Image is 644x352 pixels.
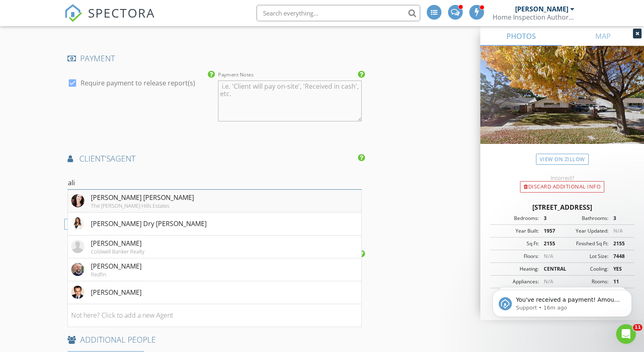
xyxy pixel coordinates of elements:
div: [PERSON_NAME] [91,287,142,297]
span: SPECTORA [88,4,155,21]
img: 454323b2d78f4549a5223f2d800df296_10.jpg [71,194,84,207]
div: Year Updated: [562,227,608,235]
span: 11 [633,324,642,331]
div: Discard Additional info [520,181,604,193]
span: client's [79,153,110,164]
a: View on Zillow [536,154,589,165]
div: The [PERSON_NAME] Hills Estates [91,202,194,209]
div: [PERSON_NAME] Dry [PERSON_NAME] [91,219,207,229]
span: N/A [544,253,553,260]
div: Heating: [493,265,539,273]
img: download_%284%29.jpeg [71,217,84,230]
div: [PERSON_NAME] [515,5,568,13]
iframe: Intercom live chat [616,324,636,344]
div: Year Built: [493,227,539,235]
div: [STREET_ADDRESS] [490,202,634,212]
label: Require payment to release report(s) [81,79,195,87]
div: 3 [608,215,632,222]
div: Redfin [91,271,142,278]
img: The Best Home Inspection Software - Spectora [64,4,82,22]
div: Bathrooms: [562,215,608,222]
div: 1957 [539,227,562,235]
input: Search for an Agent [68,176,362,190]
div: CENTRAL [539,265,562,273]
div: 2155 [539,240,562,247]
div: Cooling: [562,265,608,273]
div: 2155 [608,240,632,247]
h4: AGENT [68,153,362,164]
div: [PERSON_NAME] [91,238,144,248]
div: Home Inspection Authority LLC [493,13,574,21]
img: 8_0.jpeg [71,263,84,276]
div: Finished Sq Ft: [562,240,608,247]
a: SPECTORA [64,11,155,28]
span: N/A [613,227,623,234]
a: MAP [562,26,644,46]
div: Coldwell Banker Realty [91,248,144,255]
h4: PAYMENT [68,53,362,64]
a: PHOTOS [480,26,562,46]
img: 102698567416596583318.jpg [71,286,84,299]
li: Not here? Click to add a new Agent [68,304,361,327]
img: default-user-f0147aede5fd5fa78ca7ade42f37bd4542148d508eef1c3d3ea960f66861d68b.jpg [71,240,84,253]
div: YES [608,265,632,273]
div: [PERSON_NAME] [PERSON_NAME] [91,193,194,202]
div: ADD ADDITIONAL AGENT [64,219,159,230]
div: [PERSON_NAME] [91,261,142,271]
div: Lot Size: [562,253,608,260]
div: Bedrooms: [493,215,539,222]
div: Sq Ft: [493,240,539,247]
div: 7448 [608,253,632,260]
h4: ADDITIONAL PEOPLE [68,334,362,345]
img: streetview [480,46,644,164]
input: Search everything... [257,5,420,21]
div: 3 [539,215,562,222]
iframe: Intercom notifications message [480,273,644,330]
div: Incorrect? [480,175,644,181]
div: Floors: [493,253,539,260]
